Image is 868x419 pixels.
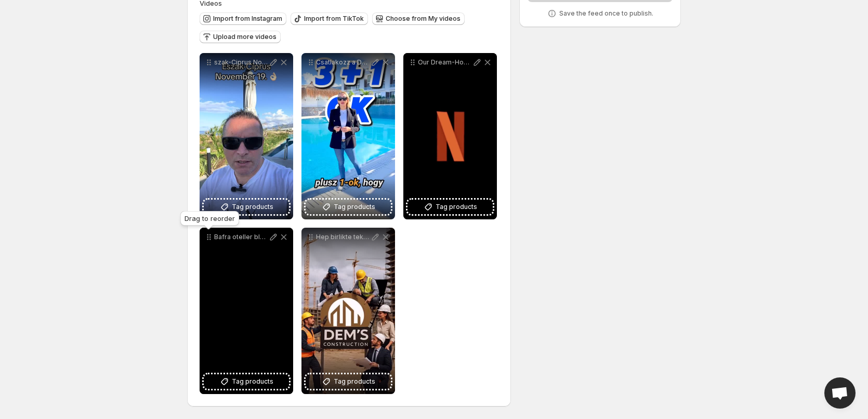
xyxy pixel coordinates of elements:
span: Tag products [334,202,375,212]
span: Import from TikTok [304,15,364,23]
p: Bafra oteller blgesinde Kbrsta ilk ve tek olan yepyeni bir konsepti sizlerle buluturuyoruz Detayl... [214,233,268,241]
div: Csatlakozz a DREAM HOME Kecskemt csapathoz Szenvedlyed az ingatlanok vilga Itt nemcsak egy llst k... [301,53,395,219]
p: Save the feed once to publish. [559,9,653,18]
p: Hep birlikte tek bir ama iin 90 539 140 70 31 infodemsconstructionnet [316,233,370,241]
span: Import from Instagram [213,15,282,23]
div: Bafra oteller blgesinde Kbrsta ilk ve tek olan yepyeni bir konsepti sizlerle buluturuyoruz Detayl... [200,228,293,394]
span: Upload more videos [213,33,277,41]
p: szak-Ciprus Nobemberben wwwdream-homehupagesciprus [GEOGRAPHIC_DATA] [GEOGRAPHIC_DATA] northcypru... [214,58,268,67]
button: Import from TikTok [291,12,368,25]
div: Our Dream-Home Selling Sunset Netflix seria wwwdream-homehupagescyprus dreamhome dreamhomeingatla... [403,53,497,219]
div: Hep birlikte tek bir ama iin 90 539 140 70 31 infodemsconstructionnetTag products [301,228,395,394]
span: Tag products [232,202,273,212]
span: Tag products [334,376,375,387]
button: Upload more videos [200,31,281,43]
p: Our Dream-Home Selling Sunset Netflix seria wwwdream-homehupagescyprus dreamhome dreamhomeingatla... [418,58,472,67]
button: Import from Instagram [200,12,286,25]
button: Choose from My videos [372,12,465,25]
button: Tag products [204,200,289,214]
button: Tag products [407,200,493,214]
button: Tag products [306,374,391,389]
span: Tag products [436,202,477,212]
p: Csatlakozz a DREAM HOME Kecskemt csapathoz Szenvedlyed az ingatlanok vilga Itt nemcsak egy llst k... [316,58,370,67]
span: Choose from My videos [386,15,461,23]
div: Open chat [824,377,856,409]
button: Tag products [204,374,289,389]
button: Tag products [306,200,391,214]
div: szak-Ciprus Nobemberben wwwdream-homehupagesciprus [GEOGRAPHIC_DATA] [GEOGRAPHIC_DATA] northcypru... [200,53,293,219]
span: Tag products [232,376,273,387]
